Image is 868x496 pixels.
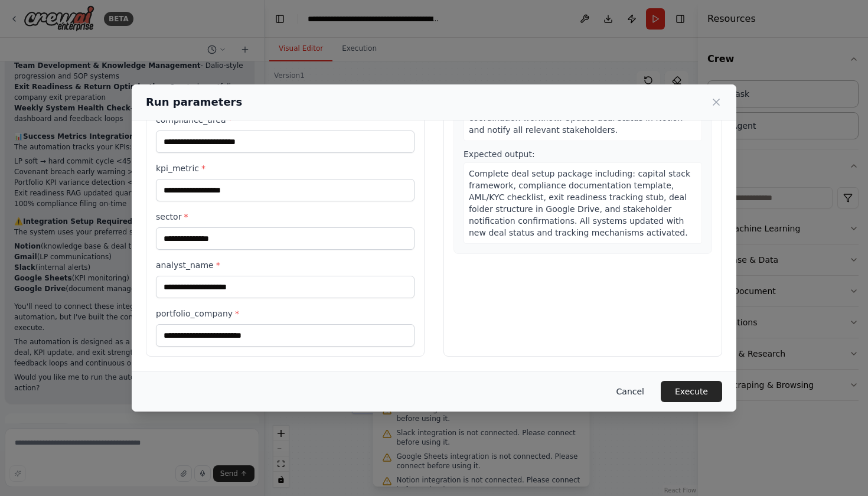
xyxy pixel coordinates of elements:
[156,308,415,319] label: portfolio_company
[661,381,722,402] button: Execute
[469,169,690,237] span: Complete deal setup package including: capital stack framework, compliance documentation template...
[156,259,415,271] label: analyst_name
[156,162,415,174] label: kpi_metric
[156,211,415,223] label: sector
[607,381,654,402] button: Cancel
[146,94,242,110] h2: Run parameters
[469,102,683,135] span: workspace and initiate lender coordination workflow. Update deal status in Notion and notify all ...
[464,149,535,159] span: Expected output:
